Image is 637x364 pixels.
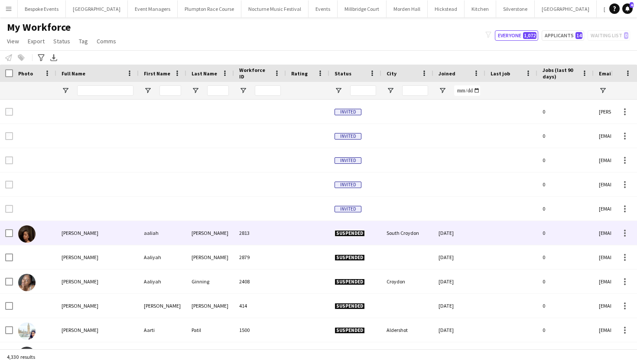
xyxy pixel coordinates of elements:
span: Suspended [335,254,365,261]
input: Status Filter Input [350,85,376,96]
div: Aarti [139,318,186,342]
span: Invited [335,157,361,164]
span: Suspended [335,327,365,334]
img: aaliah beckford-cordier [18,225,36,243]
input: Full Name Filter Input [77,85,133,96]
button: Silverstone [496,0,535,17]
div: aaliah [139,221,186,245]
span: Tag [79,37,88,45]
div: Aldershot [381,318,433,342]
a: Tag [75,36,91,47]
div: [PERSON_NAME] [139,294,186,318]
img: Aaliyah Ginning [18,274,36,291]
span: Invited [335,109,361,115]
span: Suspended [335,230,365,237]
span: Export [28,37,45,45]
button: Open Filter Menu [144,87,152,94]
div: [PERSON_NAME] [186,245,234,269]
div: Ginning [186,270,234,293]
div: 0 [537,245,594,269]
div: [DATE] [433,245,485,269]
span: [PERSON_NAME] [62,230,98,236]
div: South Croydon [381,221,433,245]
div: [PERSON_NAME] [186,294,234,318]
div: Patil [186,318,234,342]
span: Photo [18,70,33,77]
span: Suspended [335,279,365,285]
div: 0 [537,270,594,293]
span: Workforce ID [239,67,270,80]
span: 1,072 [523,32,536,39]
div: Aaliyah [139,270,186,293]
span: First Name [144,70,170,77]
span: 14 [575,32,582,39]
input: Row Selection is disabled for this row (unchecked) [5,156,13,164]
span: 4 [630,2,634,8]
div: [DATE] [433,318,485,342]
span: Joined [439,70,455,77]
button: Hickstead [428,0,465,17]
app-action-btn: Advanced filters [36,52,46,63]
span: My Workforce [7,21,71,34]
button: Nocturne Music Festival [241,0,309,17]
button: Applicants14 [542,30,584,41]
span: [PERSON_NAME] [62,327,98,333]
span: View [7,37,19,45]
a: View [3,36,23,47]
span: Comms [97,37,116,45]
button: [GEOGRAPHIC_DATA] [535,0,597,17]
span: Invited [335,133,361,140]
button: Open Filter Menu [439,87,446,94]
button: Everyone1,072 [495,30,538,41]
button: Open Filter Menu [335,87,342,94]
span: Last job [491,70,510,77]
button: Plumpton Race Course [178,0,241,17]
button: Bespoke Events [18,0,66,17]
span: City [387,70,396,77]
button: Open Filter Menu [192,87,199,94]
span: Status [335,70,351,77]
input: Joined Filter Input [454,85,480,96]
input: Row Selection is disabled for this row (unchecked) [5,181,13,188]
div: 0 [537,148,594,172]
a: Export [24,36,48,47]
a: 4 [622,3,633,14]
div: [DATE] [433,294,485,318]
span: Invited [335,206,361,212]
div: [DATE] [433,221,485,245]
button: Millbridge Court [338,0,387,17]
div: [DATE] [433,270,485,293]
div: 0 [537,221,594,245]
span: [PERSON_NAME] [62,254,98,260]
div: Aaliyah [139,245,186,269]
div: 0 [537,197,594,221]
button: Open Filter Menu [387,87,394,94]
input: Row Selection is disabled for this row (unchecked) [5,108,13,116]
a: Status [50,36,74,47]
span: Status [53,37,70,45]
span: Full Name [62,70,85,77]
span: Invited [335,182,361,188]
input: City Filter Input [402,85,428,96]
span: [PERSON_NAME] [62,302,98,309]
button: Morden Hall [387,0,428,17]
div: 0 [537,100,594,123]
button: Open Filter Menu [62,87,69,94]
button: Event Managers [128,0,178,17]
img: Aarun Sharma [18,347,36,364]
a: Comms [93,36,120,47]
span: [PERSON_NAME] [62,278,98,285]
button: Events [309,0,338,17]
button: Open Filter Menu [239,87,247,94]
div: Croydon [381,270,433,293]
div: 0 [537,172,594,196]
button: Kitchen [465,0,496,17]
div: 0 [537,294,594,318]
input: Row Selection is disabled for this row (unchecked) [5,132,13,140]
div: [PERSON_NAME] [186,221,234,245]
input: Last Name Filter Input [207,85,229,96]
div: 0 [537,124,594,148]
app-action-btn: Export XLSX [49,52,59,63]
input: Row Selection is disabled for this row (unchecked) [5,205,13,213]
div: 414 [234,294,286,318]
